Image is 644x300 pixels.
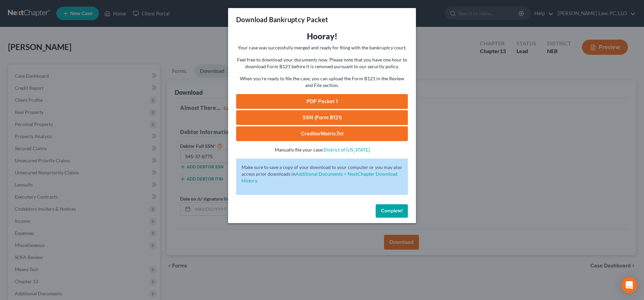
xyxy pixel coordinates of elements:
[236,110,408,125] a: SSN (Form B121)
[241,164,402,184] p: Make sure to save a copy of your download to your computer or you may also access prior downloads in
[376,204,408,218] button: Complete!
[236,75,408,89] p: When you're ready to file the case, you can upload the Form B121 in the Review and File section.
[236,44,408,51] p: Your case was successfully merged and ready for filing with the bankruptcy court.
[621,277,637,293] div: Open Intercom Messenger
[324,147,370,153] a: District of [US_STATE]
[236,31,408,42] h3: Hooray!
[236,94,408,109] a: PDF Packet 1
[236,146,408,153] p: Manually file your case:
[241,171,397,183] a: Additional Documents > NextChapter Download History.
[381,208,402,214] span: Complete!
[236,56,408,70] p: Feel free to download your documents now. Please note that you have one hour to download Form B12...
[236,15,328,24] h3: Download Bankruptcy Packet
[236,126,408,141] a: CreditorMatrix.txt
